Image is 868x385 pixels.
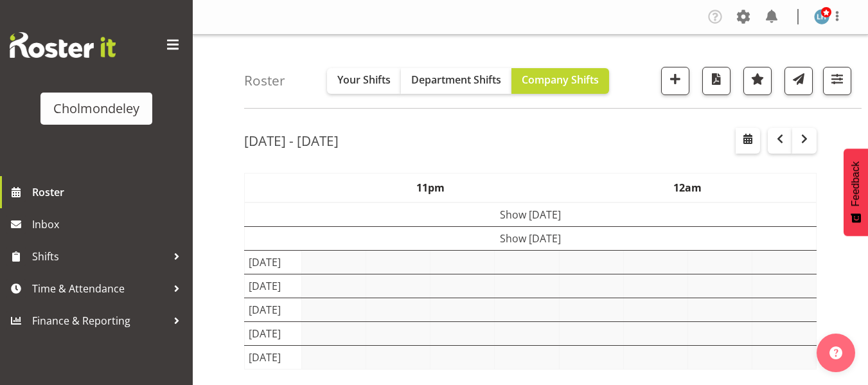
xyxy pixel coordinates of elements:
span: Time & Attendance [32,279,167,298]
span: Shifts [32,247,167,266]
th: 11pm [302,173,560,202]
td: [DATE] [245,321,302,345]
th: 12am [559,173,817,202]
button: Your Shifts [327,68,401,94]
img: Rosterit website logo [10,32,116,58]
button: Add a new shift [661,67,689,95]
span: Company Shifts [522,73,599,87]
td: [DATE] [245,298,302,321]
button: Department Shifts [401,68,511,94]
img: lisa-hurry756.jpg [814,9,829,24]
button: Company Shifts [511,68,609,94]
div: Cholmondeley [53,99,139,118]
img: help-xxl-2.png [829,346,842,359]
span: Feedback [850,161,862,206]
td: [DATE] [245,345,302,369]
span: Your Shifts [337,73,391,87]
button: Download a PDF of the roster according to the set date range. [702,67,731,95]
h4: Roster [244,73,285,88]
button: Filter Shifts [823,67,851,95]
button: Send a list of all shifts for the selected filtered period to all rostered employees. [784,67,813,95]
td: [DATE] [245,274,302,298]
button: Feedback - Show survey [844,148,868,236]
span: Roster [32,183,186,202]
span: Finance & Reporting [32,311,167,330]
span: Inbox [32,215,186,234]
button: Select a specific date within the roster. [736,128,760,154]
button: Highlight an important date within the roster. [743,67,772,95]
span: Department Shifts [411,73,501,87]
td: [DATE] [245,250,302,274]
td: Show [DATE] [245,226,817,250]
td: Show [DATE] [245,202,817,227]
h2: [DATE] - [DATE] [244,132,339,149]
